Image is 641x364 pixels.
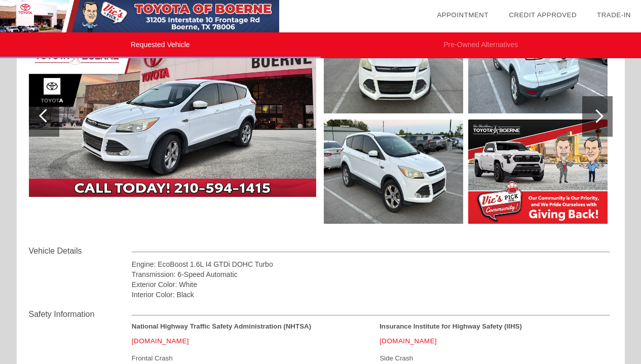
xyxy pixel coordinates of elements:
a: Trade-In [597,11,631,19]
div: Engine: EcoBoost 1.6L I4 GTDi DOHC Turbo [132,259,611,269]
a: Appointment [437,11,488,19]
a: Credit Approved [509,11,577,19]
img: image.aspx [468,119,608,224]
strong: National Highway Traffic Safety Administration (NHTSA) [132,322,311,330]
div: Vehicle Details [29,245,132,257]
strong: Insurance Institute for Highway Safety (IIHS) [380,322,522,330]
img: image.aspx [324,119,463,224]
div: Transmission: 6-Speed Automatic [132,269,611,279]
div: Safety Information [29,308,132,320]
img: image.aspx [29,36,316,197]
div: Interior Color: Black [132,290,611,300]
a: [DOMAIN_NAME] [380,337,437,345]
div: Exterior Color: White [132,279,611,290]
a: [DOMAIN_NAME] [132,337,189,345]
